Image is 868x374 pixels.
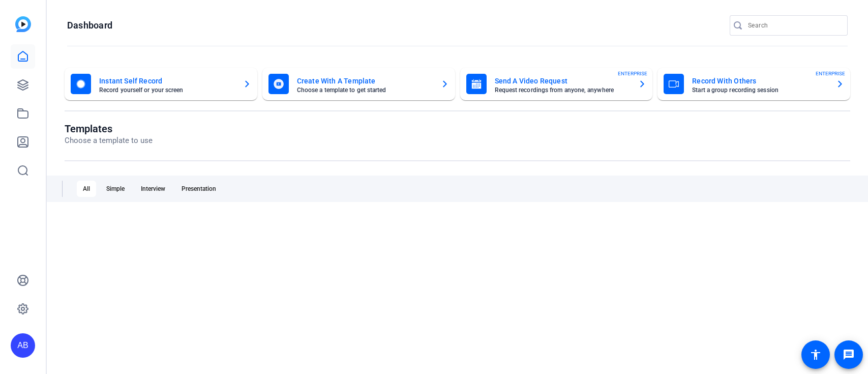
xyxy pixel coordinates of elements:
[495,75,631,87] mat-card-title: Send A Video Request
[618,70,647,77] span: ENTERPRISE
[175,181,222,197] div: Presentation
[15,16,31,32] img: blue-gradient.svg
[692,75,828,87] mat-card-title: Record With Others
[495,87,631,93] mat-card-subtitle: Request recordings from anyone, anywhere
[692,87,828,93] mat-card-subtitle: Start a group recording session
[748,19,840,32] input: Search
[460,68,653,100] button: Send A Video RequestRequest recordings from anyone, anywhereENTERPRISE
[11,333,35,358] div: AB
[657,68,850,100] button: Record With OthersStart a group recording sessionENTERPRISE
[99,75,235,87] mat-card-title: Instant Self Record
[297,75,433,87] mat-card-title: Create With A Template
[816,70,845,77] span: ENTERPRISE
[65,135,153,147] p: Choose a template to use
[67,19,112,32] h1: Dashboard
[65,68,257,100] button: Instant Self RecordRecord yourself or your screen
[99,87,235,93] mat-card-subtitle: Record yourself or your screen
[100,181,131,197] div: Simple
[77,181,96,197] div: All
[810,349,822,361] mat-icon: accessibility
[262,68,455,100] button: Create With A TemplateChoose a template to get started
[297,87,433,93] mat-card-subtitle: Choose a template to get started
[65,123,153,135] h1: Templates
[843,349,855,361] mat-icon: message
[135,181,171,197] div: Interview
